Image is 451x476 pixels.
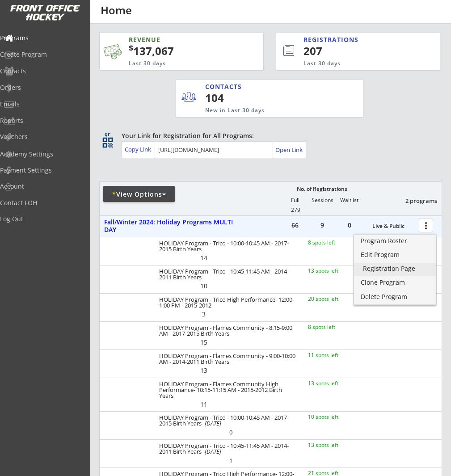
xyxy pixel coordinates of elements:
[391,197,437,205] div: 2 programs
[159,325,296,337] div: HOLIDAY Program - Flames Community - 8:15-9:00 AM - 2017-2015 Birth Years
[103,190,175,199] div: View Options
[361,294,429,300] div: Delete Program
[309,197,336,203] div: Sessions
[218,430,244,435] div: 0
[205,90,260,105] div: 104
[191,283,217,289] div: 10
[129,42,133,53] sup: $
[191,311,217,317] div: 3
[309,222,336,228] div: 9
[372,223,414,229] div: Live & Public
[191,401,217,408] div: 11
[361,238,429,244] div: Program Roster
[308,353,366,358] div: 11 spots left
[218,458,244,463] div: 1
[361,252,429,258] div: Edit Program
[308,381,366,386] div: 13 spots left
[275,143,303,156] a: Open Link
[354,235,436,249] a: Program Roster
[159,269,296,280] div: HOLIDAY Program - Trico - 10:45-11:45 AM - 2014-2011 Birth Years
[361,279,429,286] div: Clone Program
[354,263,436,276] a: Registration Page
[282,222,308,228] div: 66
[363,265,427,272] div: Registration Page
[336,222,363,228] div: 0
[205,419,221,427] em: [DATE]
[101,136,114,149] button: qr_code
[122,131,414,140] div: Your Link for Registration for All Programs:
[205,82,246,91] div: CONTACTS
[336,197,362,203] div: Waitlist
[308,296,366,302] div: 20 spots left
[308,240,366,245] div: 8 spots left
[159,415,296,426] div: HOLIDAY Program - Trico - 10:00-10:45 AM - 2017-2015 Birth Years -
[129,35,223,44] div: REVENUE
[308,442,366,448] div: 13 spots left
[275,146,303,154] div: Open Link
[308,471,366,476] div: 21 spots left
[303,60,403,67] div: Last 30 days
[308,324,366,330] div: 8 spots left
[102,131,113,137] div: qr
[282,207,309,213] div: 279
[308,268,366,274] div: 13 spots left
[294,186,350,192] div: No. of Registrations
[159,353,296,365] div: HOLIDAY Program - Flames Community - 9:00-10:00 AM - 2014-2011 Birth Years
[354,249,436,262] a: Edit Program
[419,219,433,232] button: more_vert
[191,367,217,374] div: 13
[205,447,221,455] em: [DATE]
[205,107,321,114] div: New in Last 30 days
[125,145,153,153] div: Copy Link
[303,43,410,59] div: 207
[129,43,235,59] div: 137,067
[104,219,244,234] div: Fall/Winter 2024: Holiday Programs MULTI DAY
[308,414,366,420] div: 10 spots left
[159,443,296,455] div: HOLIDAY Program - Trico - 10:45-11:45 AM - 2014-2011 Birth Years -
[129,60,223,67] div: Last 30 days
[159,381,296,399] div: HOLIDAY Program - Flames Community High Performance- 10:15-11:15 AM - 2015-2012 Birth Years
[191,255,217,261] div: 14
[282,197,308,203] div: Full
[159,240,296,252] div: HOLIDAY Program - Trico - 10:00-10:45 AM - 2017-2015 Birth Years
[191,339,217,345] div: 15
[159,297,296,308] div: HOLIDAY Program - Trico High Performance- 12:00-1:00 PM - 2015-2012
[303,35,400,44] div: REGISTRATIONS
